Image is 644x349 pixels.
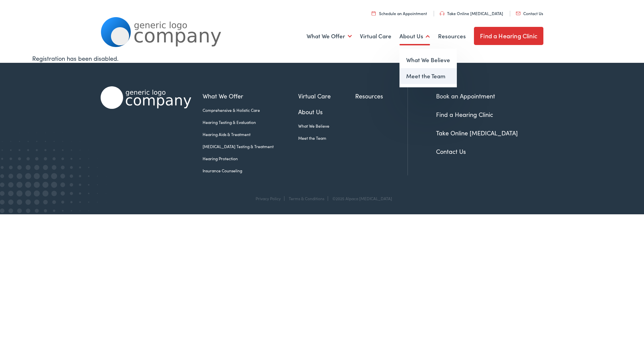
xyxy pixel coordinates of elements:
a: Resources [355,91,408,100]
a: Hearing Testing & Evaluation [203,119,298,125]
img: utility icon [440,11,444,15]
a: Resources [438,24,466,49]
a: Hearing Aids & Treatment [203,131,298,137]
a: Take Online [MEDICAL_DATA] [440,10,503,16]
a: What We Believe [399,52,457,68]
a: Take Online [MEDICAL_DATA] [436,129,518,137]
a: Schedule an Appointment [372,10,427,16]
a: Insurance Counseling [203,168,298,174]
a: What We Offer [307,24,352,49]
a: Comprehensive & Holistic Care [203,107,298,113]
a: Find a Hearing Clinic [436,110,493,119]
div: Registration has been disabled. [32,54,612,63]
img: Alpaca Audiology [101,86,191,109]
a: Find a Hearing Clinic [474,27,543,45]
a: Contact Us [436,147,466,156]
a: Terms & Conditions [289,195,324,201]
a: What We Offer [203,91,298,100]
a: Virtual Care [298,91,355,100]
a: Contact Us [516,10,543,16]
img: utility icon [372,11,376,15]
a: [MEDICAL_DATA] Testing & Treatment [203,143,298,149]
a: Privacy Policy [256,195,281,201]
a: Book an Appointment [436,92,495,100]
a: Meet the Team [298,135,355,141]
a: Meet the Team [399,68,457,84]
div: ©2025 Alpaca [MEDICAL_DATA] [329,196,392,201]
a: About Us [399,24,430,49]
a: Virtual Care [360,24,391,49]
a: Hearing Protection [203,156,298,162]
a: What We Believe [298,123,355,129]
a: About Us [298,107,355,116]
img: utility icon [516,12,521,15]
